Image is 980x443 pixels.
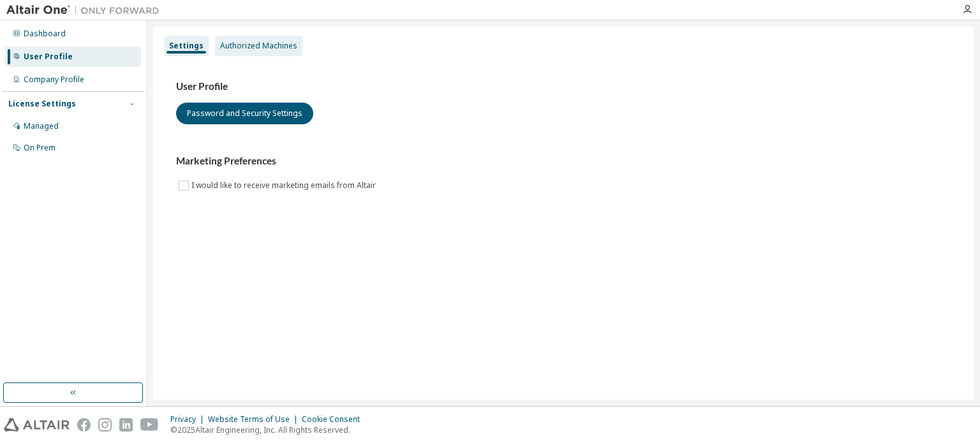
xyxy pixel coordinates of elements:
[302,414,367,425] div: Cookie Consent
[176,103,313,124] button: Password and Security Settings
[24,75,84,85] div: Company Profile
[191,178,378,193] label: I would like to receive marketing emails from Altair
[119,418,133,432] img: linkedin.svg
[6,4,166,17] img: Altair One
[24,121,59,131] div: Managed
[8,99,76,109] div: License Settings
[208,414,302,425] div: Website Terms of Use
[77,418,91,432] img: facebook.svg
[176,155,951,168] h3: Marketing Preferences
[176,80,951,93] h3: User Profile
[170,425,367,435] p: © 2025 Altair Engineering, Inc. All Rights Reserved.
[220,41,297,51] div: Authorized Machines
[169,41,204,51] div: Settings
[24,143,56,153] div: On Prem
[98,418,112,432] img: instagram.svg
[140,418,159,432] img: youtube.svg
[24,29,66,39] div: Dashboard
[24,52,73,62] div: User Profile
[170,414,208,425] div: Privacy
[4,418,70,432] img: altair_logo.svg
